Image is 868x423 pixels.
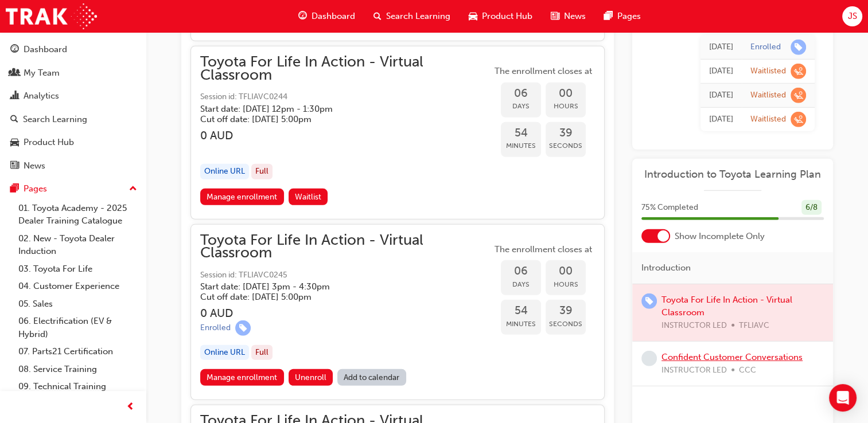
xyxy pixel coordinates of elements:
span: learningRecordVerb_ENROLL-icon [235,320,251,336]
div: Search Learning [23,113,87,126]
div: Enrolled [200,323,231,334]
h5: Start date: [DATE] 12pm - 1:30pm [200,104,473,114]
img: Trak [6,3,97,29]
div: Wed Sep 10 2025 20:24:51 GMT+1000 (Australian Eastern Standard Time) [709,89,733,102]
span: 00 [546,87,586,100]
span: Minutes [501,318,541,331]
span: Introduction [641,261,691,275]
a: 09. Technical Training [14,378,142,395]
div: News [24,159,45,173]
h5: Cut off date: [DATE] 5:00pm [200,114,473,124]
a: 08. Service Training [14,361,142,378]
span: learningRecordVerb_ENROLL-icon [791,40,806,55]
div: Online URL [200,164,249,179]
span: Pages [617,10,641,23]
span: The enrollment closes at [492,65,595,78]
a: 07. Parts21 Certification [14,343,142,361]
span: learningRecordVerb_NONE-icon [641,351,657,366]
span: Hours [546,100,586,113]
span: guage-icon [298,9,307,23]
span: 39 [546,127,586,140]
span: pages-icon [10,184,19,194]
span: 54 [501,127,541,140]
span: JS [847,10,857,23]
a: 05. Sales [14,295,142,313]
span: 75 % Completed [641,201,698,214]
button: Toyota For Life In Action - Virtual ClassroomSession id: TFLIAVC0245Start date: [DATE] 3pm - 4:30... [200,234,595,390]
div: Waitlisted [750,114,786,125]
a: Add to calendar [337,369,406,386]
div: Full [251,164,273,179]
a: Introduction to Toyota Learning Plan [641,168,824,181]
a: 02. New - Toyota Dealer Induction [14,230,142,260]
span: Search Learning [386,10,450,23]
span: 39 [546,304,586,318]
div: Enrolled [750,42,781,53]
a: News [5,155,142,177]
span: learningRecordVerb_ENROLL-icon [641,293,657,309]
div: Pages [24,182,47,195]
span: news-icon [10,161,19,171]
div: Waitlisted [750,90,786,101]
span: chart-icon [10,91,19,101]
span: search-icon [10,115,18,125]
span: Waitlist [295,192,321,202]
span: car-icon [10,138,19,148]
span: Toyota For Life In Action - Virtual Classroom [200,56,492,81]
div: Full [251,345,273,361]
div: Product Hub [24,136,74,149]
a: news-iconNews [542,5,595,28]
h3: 0 AUD [200,307,492,320]
span: Minutes [501,139,541,152]
h5: Cut off date: [DATE] 5:00pm [200,292,473,302]
a: Search Learning [5,109,142,130]
a: Dashboard [5,39,142,60]
a: pages-iconPages [595,5,650,28]
div: Wed Sep 10 2025 20:23:50 GMT+1000 (Australian Eastern Standard Time) [709,113,733,126]
div: Dashboard [24,43,67,56]
button: Pages [5,178,142,199]
span: Seconds [546,139,586,152]
button: Unenroll [289,369,333,386]
span: 54 [501,304,541,318]
span: pages-icon [604,9,613,23]
a: guage-iconDashboard [289,5,364,28]
button: Toyota For Life In Action - Virtual ClassroomSession id: TFLIAVC0244Start date: [DATE] 12pm - 1:3... [200,56,595,210]
span: News [564,10,586,23]
span: Show Incomplete Only [675,230,765,243]
a: search-iconSearch Learning [364,5,460,28]
span: 00 [546,265,586,278]
span: Unenroll [295,373,326,382]
span: Session id: TFLIAVC0244 [200,91,492,104]
span: Product Hub [482,10,532,23]
a: 04. Customer Experience [14,277,142,295]
span: The enrollment closes at [492,243,595,256]
span: 06 [501,265,541,278]
a: Analytics [5,85,142,107]
h3: 0 AUD [200,129,492,142]
button: DashboardMy TeamAnalyticsSearch LearningProduct HubNews [5,37,142,178]
a: 03. Toyota For Life [14,260,142,278]
div: Open Intercom Messenger [829,384,857,412]
a: Product Hub [5,132,142,153]
a: Manage enrollment [200,189,284,205]
div: My Team [24,66,60,80]
span: car-icon [469,9,477,23]
span: CCC [739,364,756,377]
span: Seconds [546,318,586,331]
span: people-icon [10,68,19,79]
span: 06 [501,87,541,100]
div: Online URL [200,345,249,361]
a: My Team [5,62,142,84]
span: Dashboard [312,10,355,23]
span: prev-icon [126,400,135,414]
div: Waitlisted [750,66,786,77]
div: Wed Sep 10 2025 20:25:31 GMT+1000 (Australian Eastern Standard Time) [709,65,733,78]
button: JS [842,6,862,26]
a: Confident Customer Conversations [661,352,803,362]
a: car-iconProduct Hub [460,5,542,28]
button: Waitlist [289,189,328,205]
